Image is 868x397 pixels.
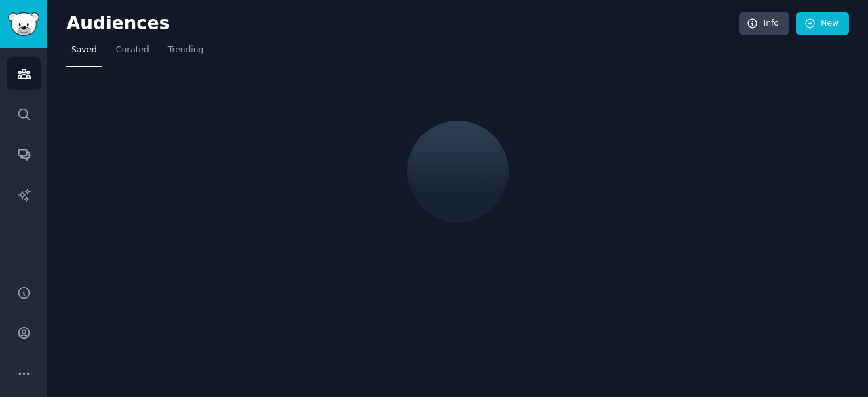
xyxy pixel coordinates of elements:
a: Curated [111,39,154,67]
span: Curated [116,44,149,56]
a: Info [739,12,789,35]
span: Trending [168,44,203,56]
h2: Audiences [66,13,739,35]
img: GummySearch logo [8,12,39,36]
a: Saved [66,39,102,67]
span: Saved [71,44,97,56]
a: Trending [163,39,208,67]
a: New [796,12,849,35]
